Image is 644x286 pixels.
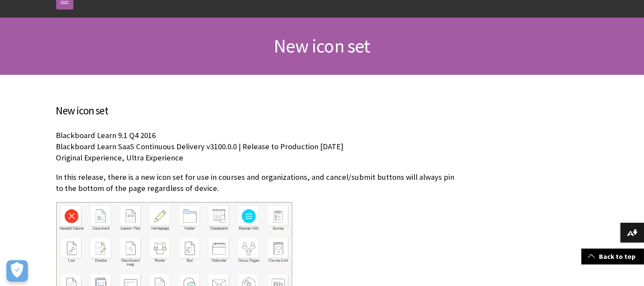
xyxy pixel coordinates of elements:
[274,34,370,58] span: New icon set
[56,172,461,194] p: In this release, there is a new icon set for use in courses and organizations, and cancel/submit ...
[6,260,28,282] button: Open Preferences
[56,130,344,163] span: Blackboard Learn 9.1 Q4 2016 Blackboard Learn SaaS Continuous Delivery v3100.0.0 | Release to Pro...
[581,249,644,264] a: Back to top
[56,103,461,119] h3: New icon set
